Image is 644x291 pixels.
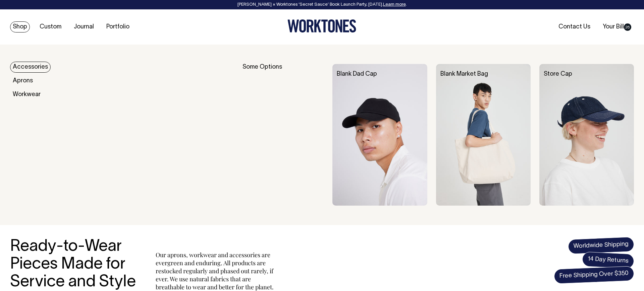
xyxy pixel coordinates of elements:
a: Aprons [10,75,36,86]
a: Blank Dad Cap [337,71,377,77]
p: Our aprons, workwear and accessories are evergreen and enduring. All products are restocked regul... [156,251,276,291]
a: Workwear [10,89,43,100]
h3: Ready-to-Wear Pieces Made for Service and Style [10,238,141,291]
a: Portfolio [104,21,132,32]
img: Store Cap [539,64,634,206]
a: Contact Us [556,21,593,32]
img: Blank Dad Cap [332,64,427,206]
a: Accessories [10,62,51,73]
span: Free Shipping Over $350 [554,266,634,284]
div: Some Options [243,64,324,206]
a: Custom [37,21,64,32]
a: Your Bill26 [600,21,634,32]
a: Journal [71,21,97,32]
a: Store Cap [544,71,572,77]
a: Blank Market Bag [440,71,488,77]
div: [PERSON_NAME] × Worktones ‘Secret Sauce’ Book Launch Party, [DATE]. . [7,2,637,7]
span: Worldwide Shipping [568,237,634,254]
span: 14 Day Returns [582,251,634,269]
a: Shop [10,21,30,32]
a: Learn more [383,3,406,7]
span: 26 [624,23,631,31]
img: Blank Market Bag [436,64,531,206]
